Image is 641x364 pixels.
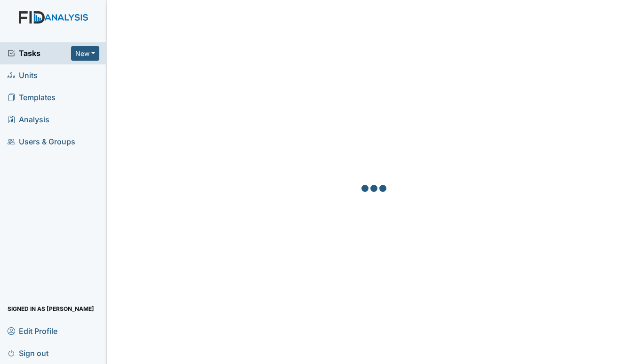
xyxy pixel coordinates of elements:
span: Edit Profile [8,324,57,338]
span: Signed in as [PERSON_NAME] [8,301,94,316]
span: Users & Groups [8,135,75,149]
span: Analysis [8,112,49,127]
span: Units [8,68,38,83]
a: Tasks [8,47,71,59]
span: Templates [8,90,56,105]
span: Sign out [8,346,48,360]
button: New [71,46,99,61]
